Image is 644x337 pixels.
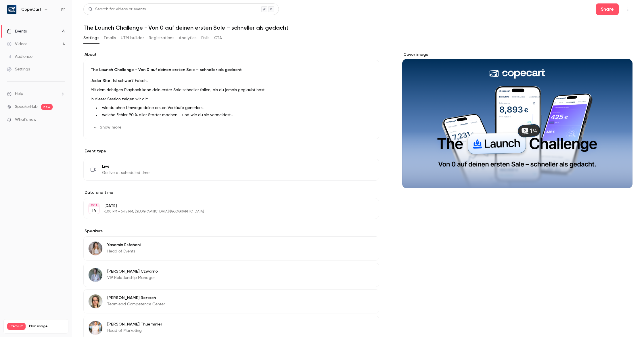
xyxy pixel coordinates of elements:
li: wie du ohne Umwege deine ersten Verkäufe generierst [100,105,372,111]
section: Cover image [402,52,632,188]
p: The Launch Challenge - Von 0 auf deinen ersten Sale – schneller als gedacht [91,67,372,73]
p: [DATE] [104,203,349,209]
img: Olivia Czwarno [89,268,102,282]
p: Yasamin Esfahani [107,242,141,248]
p: Head of Events [107,248,141,254]
span: Plan usage [29,324,65,329]
h1: The Launch Challenge - Von 0 auf deinen ersten Sale – schneller als gedacht [83,24,632,31]
label: Date and time [83,190,379,196]
button: Show more [91,123,125,132]
p: Jeder Start ist schwer? Falsch. [91,77,372,84]
span: What's new [15,117,37,123]
span: Help [15,91,23,97]
p: Mit dem richtigen Playbook kann dein erster Sale schneller fallen, als du jemals geglaubt hast. [91,87,372,93]
p: Teamlead Competence Center [107,301,165,307]
h6: CopeCart [21,7,41,12]
p: 14 [92,208,96,213]
label: Speakers [83,228,379,234]
button: Emails [104,33,116,43]
div: Settings [7,66,30,72]
li: help-dropdown-opener [7,91,65,97]
li: welche Fehler 90 % aller Starter machen – und wie du sie vermeidest [100,112,372,118]
p: VIP Relationship Manager [107,275,158,281]
div: Anne Bertsch[PERSON_NAME] BertschTeamlead Competence Center [83,289,379,313]
button: CTA [214,33,222,43]
div: Audience [7,54,32,60]
p: Head of Marketing [107,328,162,334]
span: Premium [7,323,26,330]
button: Registrations [149,33,174,43]
label: About [83,52,379,58]
img: Yasamin Esfahani [89,242,102,255]
span: new [41,104,53,110]
p: [PERSON_NAME] Bertsch [107,295,165,301]
span: Live [102,164,149,169]
a: SpeakerHub [15,104,38,110]
div: OCT [89,203,99,207]
div: Events [7,28,27,34]
img: Anne Bertsch [89,294,102,308]
button: Analytics [179,33,197,43]
img: CopeCart [7,5,16,14]
p: [PERSON_NAME] Thuemmler [107,321,162,327]
img: Kai Thuemmler [89,321,102,335]
span: Go live at scheduled time [102,170,149,176]
button: Settings [83,33,99,43]
button: Polls [201,33,210,43]
p: Event type [83,148,379,154]
div: Videos [7,41,27,47]
p: [PERSON_NAME] Czwarno [107,269,158,274]
label: Cover image [402,52,632,58]
div: Search for videos or events [88,6,146,12]
p: In dieser Session zeigen wir dir: [91,96,372,103]
div: Olivia Czwarno[PERSON_NAME] CzwarnoVIP Relationship Manager [83,263,379,287]
p: 6:00 PM - 6:45 PM, [GEOGRAPHIC_DATA]/[GEOGRAPHIC_DATA] [104,209,349,214]
button: UTM builder [121,33,144,43]
button: Share [596,3,619,15]
div: Yasamin EsfahaniYasamin EsfahaniHead of Events [83,236,379,261]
